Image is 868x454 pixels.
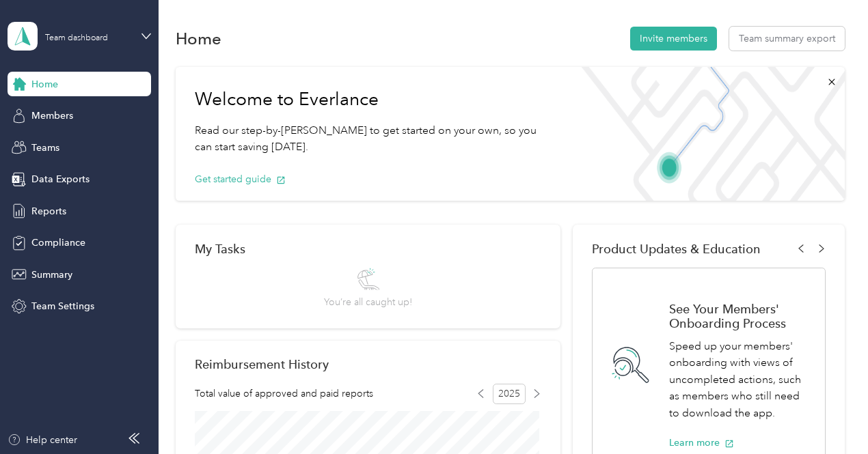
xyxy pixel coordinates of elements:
span: Members [31,109,73,123]
h1: Home [176,31,221,46]
button: Learn more [669,436,734,450]
span: Compliance [31,236,85,250]
span: Teams [31,141,59,155]
p: Read our step-by-[PERSON_NAME] to get started on your own, so you can start saving [DATE]. [195,122,552,156]
h1: Welcome to Everlance [195,89,552,111]
button: Get started guide [195,172,286,186]
span: Home [31,77,58,91]
span: Product Updates & Education [592,242,761,256]
iframe: Everlance-gr Chat Button Frame [791,378,868,454]
span: 2025 [493,384,526,404]
button: Invite members [630,27,717,51]
button: Help center [8,433,77,447]
button: Team summary export [729,27,845,51]
span: Reports [31,204,66,218]
img: Welcome to everlance [571,67,844,201]
div: Team dashboard [45,34,108,42]
span: Total value of approved and paid reports [195,386,373,401]
div: My Tasks [195,242,542,256]
span: Data Exports [31,172,90,186]
h1: See Your Members' Onboarding Process [669,302,811,330]
span: You’re all caught up! [324,295,412,309]
p: Speed up your members' onboarding with views of uncompleted actions, such as members who still ne... [669,338,811,422]
span: Team Settings [31,299,94,313]
span: Summary [31,268,72,282]
h2: Reimbursement History [195,357,329,371]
